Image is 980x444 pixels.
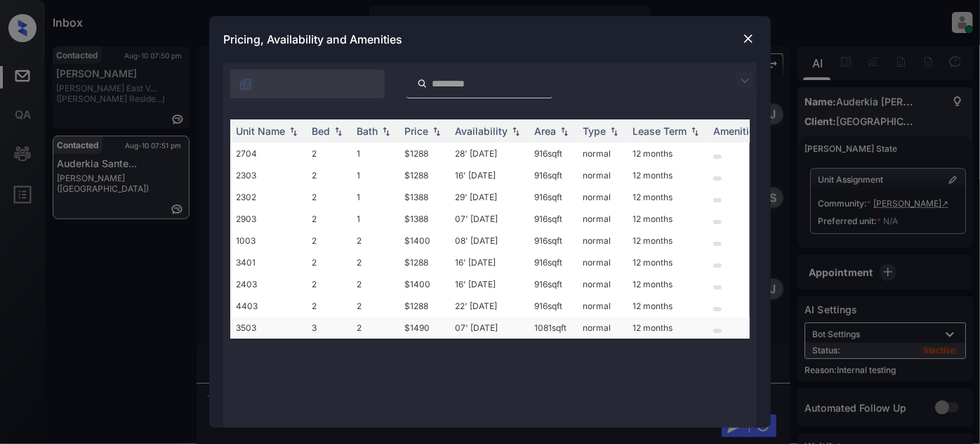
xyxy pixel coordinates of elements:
[230,186,306,208] td: 2302
[449,230,529,252] td: 08' [DATE]
[627,317,708,339] td: 12 months
[577,143,627,164] td: normal
[399,164,449,186] td: $1288
[417,77,428,90] img: icon-zuma
[351,317,399,339] td: 2
[577,273,627,295] td: normal
[306,295,351,317] td: 2
[351,230,399,252] td: 2
[736,72,753,89] img: icon-zuma
[306,252,351,273] td: 2
[306,273,351,295] td: 2
[633,125,687,137] div: Lease Term
[529,186,577,208] td: 916 sqft
[529,252,577,273] td: 916 sqft
[230,208,306,230] td: 2903
[583,125,606,137] div: Type
[627,273,708,295] td: 12 months
[577,295,627,317] td: normal
[449,186,529,208] td: 29' [DATE]
[449,164,529,186] td: 16' [DATE]
[430,126,444,136] img: sorting
[627,143,708,164] td: 12 months
[529,230,577,252] td: 916 sqft
[455,125,508,137] div: Availability
[230,273,306,295] td: 2403
[230,252,306,273] td: 3401
[399,252,449,273] td: $1288
[209,16,771,63] div: Pricing, Availability and Amenities
[529,208,577,230] td: 916 sqft
[230,143,306,164] td: 2704
[577,164,627,186] td: normal
[607,126,621,136] img: sorting
[509,126,523,136] img: sorting
[577,252,627,273] td: normal
[529,164,577,186] td: 916 sqft
[577,208,627,230] td: normal
[741,32,755,46] img: close
[357,125,378,137] div: Bath
[688,126,702,136] img: sorting
[449,208,529,230] td: 07' [DATE]
[399,273,449,295] td: $1400
[399,208,449,230] td: $1388
[529,317,577,339] td: 1081 sqft
[331,126,345,136] img: sorting
[230,317,306,339] td: 3503
[286,126,300,136] img: sorting
[306,230,351,252] td: 2
[399,186,449,208] td: $1388
[306,208,351,230] td: 2
[351,164,399,186] td: 1
[577,186,627,208] td: normal
[230,164,306,186] td: 2303
[529,273,577,295] td: 916 sqft
[399,317,449,339] td: $1490
[236,125,285,137] div: Unit Name
[351,295,399,317] td: 2
[351,208,399,230] td: 1
[713,125,760,137] div: Amenities
[529,295,577,317] td: 916 sqft
[379,126,393,136] img: sorting
[239,77,253,91] img: icon-zuma
[627,208,708,230] td: 12 months
[449,273,529,295] td: 16' [DATE]
[577,317,627,339] td: normal
[627,186,708,208] td: 12 months
[306,317,351,339] td: 3
[399,230,449,252] td: $1400
[577,230,627,252] td: normal
[351,252,399,273] td: 2
[399,143,449,164] td: $1288
[534,125,556,137] div: Area
[404,125,428,137] div: Price
[306,164,351,186] td: 2
[399,295,449,317] td: $1288
[351,273,399,295] td: 2
[306,186,351,208] td: 2
[449,143,529,164] td: 28' [DATE]
[449,252,529,273] td: 16' [DATE]
[627,164,708,186] td: 12 months
[529,143,577,164] td: 916 sqft
[312,125,330,137] div: Bed
[627,252,708,273] td: 12 months
[627,295,708,317] td: 12 months
[306,143,351,164] td: 2
[351,186,399,208] td: 1
[230,295,306,317] td: 4403
[230,230,306,252] td: 1003
[449,317,529,339] td: 07' [DATE]
[627,230,708,252] td: 12 months
[449,295,529,317] td: 22' [DATE]
[557,126,571,136] img: sorting
[351,143,399,164] td: 1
